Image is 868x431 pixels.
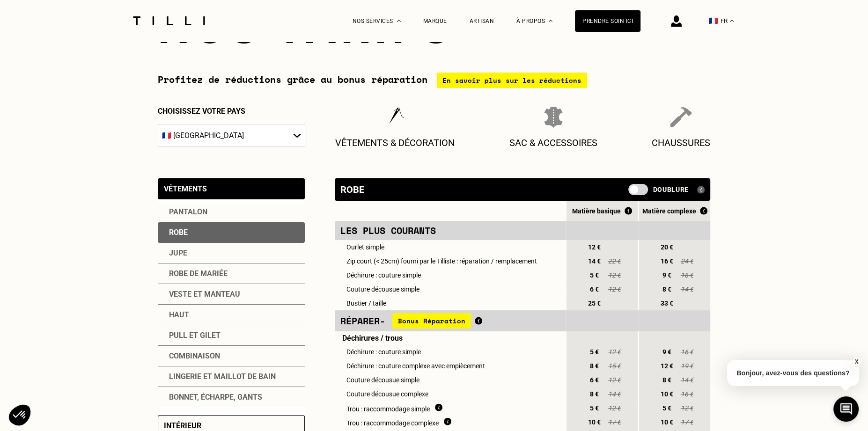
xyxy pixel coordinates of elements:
[158,366,305,387] div: Lingerie et maillot de bain
[586,285,603,293] span: 6 €
[444,417,451,425] img: Qu'est ce que le raccommodage ?
[586,418,603,426] span: 10 €
[158,346,305,366] div: Combinaison
[658,418,675,426] span: 10 €
[625,207,632,215] img: Qu'est ce que le Bonus Réparation ?
[335,254,565,268] td: Zip court (< 25cm) fourni par le Tilliste : réparation / remplacement
[680,376,694,384] span: 14 €
[680,390,694,398] span: 16 €
[607,348,621,356] span: 12 €
[340,184,364,195] div: Robe
[130,16,208,25] img: Logo du service de couturière Tilli
[340,313,559,329] div: Réparer -
[658,285,675,293] span: 8 €
[658,348,675,356] span: 9 €
[658,271,675,279] span: 9 €
[158,263,305,284] div: Robe de mariée
[335,401,565,415] td: Trou : raccommodage simple
[671,15,682,27] img: icône connexion
[586,257,603,265] span: 14 €
[680,362,694,370] span: 19 €
[384,107,405,128] img: Vêtements & décoration
[658,257,675,265] span: 16 €
[658,376,675,384] span: 8 €
[335,268,565,282] td: Déchirure : couture simple
[575,10,640,32] a: Prendre soin ici
[607,390,621,398] span: 14 €
[658,390,675,398] span: 10 €
[653,186,689,193] span: Doublure
[423,18,447,24] a: Marque
[607,376,621,384] span: 12 €
[607,257,621,265] span: 22 €
[470,18,494,24] a: Artisan
[670,107,691,128] img: Chaussures
[607,271,621,279] span: 12 €
[435,403,442,411] img: Qu'est ce que le raccommodage ?
[335,373,565,387] td: Couture décousue simple
[607,285,621,293] span: 12 €
[680,285,694,293] span: 14 €
[586,243,603,251] span: 12 €
[730,20,734,22] img: menu déroulant
[437,73,587,88] div: En savoir plus sur les réductions
[639,207,710,215] div: Matière complexe
[392,313,471,329] span: Bonus Réparation
[158,284,305,305] div: Veste et manteau
[335,387,565,401] td: Couture décousue complexe
[586,271,603,279] span: 5 €
[607,362,621,370] span: 15 €
[335,282,565,296] td: Couture décousue simple
[164,421,201,430] div: Intérieur
[566,207,638,215] div: Matière basique
[658,362,675,370] span: 12 €
[158,107,305,116] p: Choisissez votre pays
[680,404,694,412] span: 12 €
[335,137,455,148] p: Vêtements & décoration
[586,404,603,412] span: 5 €
[158,387,305,407] div: Bonnet, écharpe, gants
[475,317,482,325] img: Qu'est ce que le Bonus Réparation ?
[158,222,305,243] div: Robe
[607,404,621,412] span: 12 €
[335,345,565,359] td: Déchirure : couture simple
[709,16,718,25] span: 🇫🇷
[549,20,552,22] img: Menu déroulant à propos
[652,137,710,148] p: Chaussures
[335,240,565,254] td: Ourlet simple
[164,184,207,193] div: Vêtements
[680,348,694,356] span: 16 €
[509,137,597,148] p: Sac & Accessoires
[680,271,694,279] span: 16 €
[586,376,603,384] span: 6 €
[335,296,565,310] td: Bustier / taille
[335,331,565,345] td: Déchirures / trous
[158,73,710,88] div: Profitez de réductions grâce au bonus réparation
[158,243,305,263] div: Jupe
[700,207,707,215] img: Qu'est ce que le Bonus Réparation ?
[586,390,603,398] span: 8 €
[697,186,705,194] img: Qu'est ce qu'une doublure ?
[335,415,565,429] td: Trou : raccommodage complexe
[586,300,603,307] span: 25 €
[658,404,675,412] span: 5 €
[607,418,621,426] span: 17 €
[852,357,861,367] button: X
[397,20,401,22] img: Menu déroulant
[335,359,565,373] td: Déchirure : couture complexe avec empiècement
[158,325,305,346] div: Pull et gilet
[727,360,859,386] p: Bonjour, avez-vous des questions?
[680,257,694,265] span: 24 €
[158,202,305,222] div: Pantalon
[658,300,675,307] span: 33 €
[158,305,305,325] div: Haut
[335,221,565,240] td: Les plus courants
[658,243,675,251] span: 20 €
[586,348,603,356] span: 5 €
[544,107,563,128] img: Sac & Accessoires
[680,418,694,426] span: 17 €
